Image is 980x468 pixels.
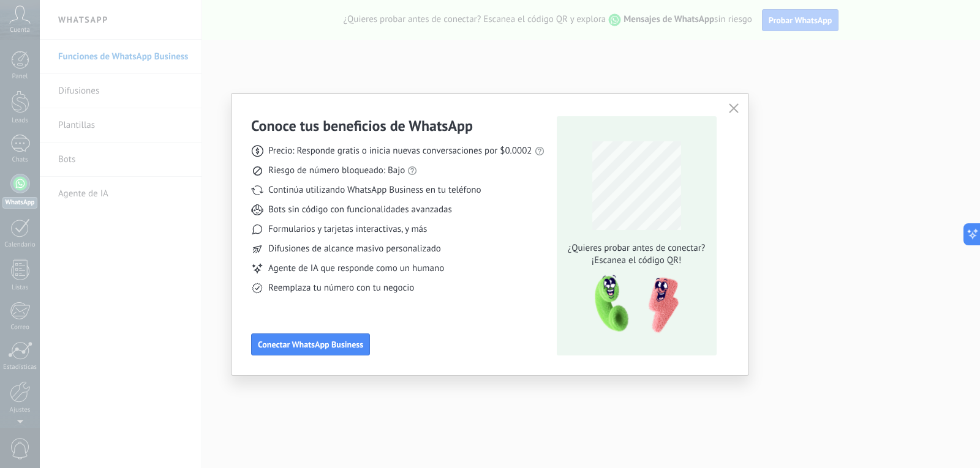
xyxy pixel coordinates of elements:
img: qr-pic-1x.png [584,272,681,337]
span: Conectar WhatsApp Business [258,340,363,349]
span: Agente de IA que responde como un humano [268,262,444,275]
span: Reemplaza tu número con tu negocio [268,282,414,294]
span: ¿Quieres probar antes de conectar? [564,242,709,254]
span: Difusiones de alcance masivo personalizado [268,243,441,255]
span: Bots sin código con funcionalidades avanzadas [268,204,452,216]
h3: Conoce tus beneficios de WhatsApp [251,116,473,135]
span: Precio: Responde gratis o inicia nuevas conversaciones por $0.0002 [268,145,532,157]
button: Conectar WhatsApp Business [251,333,370,355]
span: ¡Escanea el código QR! [564,254,709,267]
span: Formularios y tarjetas interactivas, y más [268,223,427,236]
span: Riesgo de número bloqueado: Bajo [268,165,405,177]
span: Continúa utilizando WhatsApp Business en tu teléfono [268,184,481,196]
